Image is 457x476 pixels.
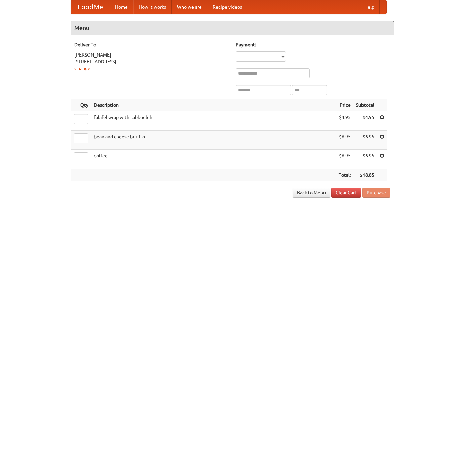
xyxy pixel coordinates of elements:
[91,131,336,150] td: bean and cheese burrito
[172,0,207,14] a: Who we are
[91,150,336,169] td: coffee
[293,188,330,198] a: Back to Menu
[336,169,353,181] th: Total:
[110,0,133,14] a: Home
[336,99,353,111] th: Price
[91,99,336,111] th: Description
[362,188,390,198] button: Purchase
[353,131,377,150] td: $6.95
[74,51,229,58] div: [PERSON_NAME]
[74,58,229,65] div: [STREET_ADDRESS]
[336,111,353,131] td: $4.95
[74,41,229,48] h5: Deliver To:
[331,188,361,198] a: Clear Cart
[359,0,380,14] a: Help
[71,0,110,14] a: FoodMe
[353,150,377,169] td: $6.95
[353,111,377,131] td: $4.95
[207,0,247,14] a: Recipe videos
[71,99,91,111] th: Qty
[353,99,377,111] th: Subtotal
[336,131,353,150] td: $6.95
[71,21,394,35] h4: Menu
[236,41,390,48] h5: Payment:
[133,0,172,14] a: How it works
[336,150,353,169] td: $6.95
[91,111,336,131] td: falafel wrap with tabbouleh
[353,169,377,181] th: $18.85
[74,66,90,71] a: Change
